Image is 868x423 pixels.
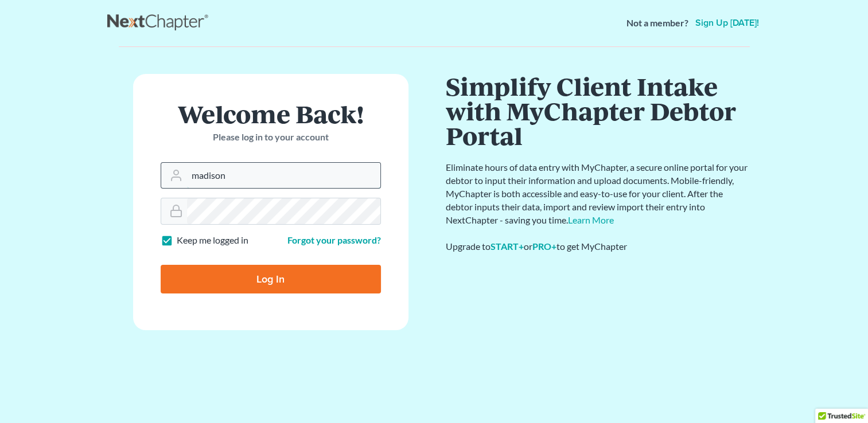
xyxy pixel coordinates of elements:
a: Forgot your password? [287,234,381,245]
strong: Not a member? [626,17,688,30]
a: START+ [491,241,524,252]
input: Log In [161,265,381,293]
div: Upgrade to or to get MyChapter [446,240,750,253]
a: Learn More [568,214,614,225]
h1: Welcome Back! [161,101,381,126]
label: Keep me logged in [177,234,248,247]
input: Email Address [187,163,380,188]
p: Please log in to your account [161,131,381,144]
p: Eliminate hours of data entry with MyChapter, a secure online portal for your debtor to input the... [446,161,750,226]
h1: Simplify Client Intake with MyChapter Debtor Portal [446,74,750,147]
a: PRO+ [532,241,556,252]
a: Sign up [DATE]! [693,18,761,28]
